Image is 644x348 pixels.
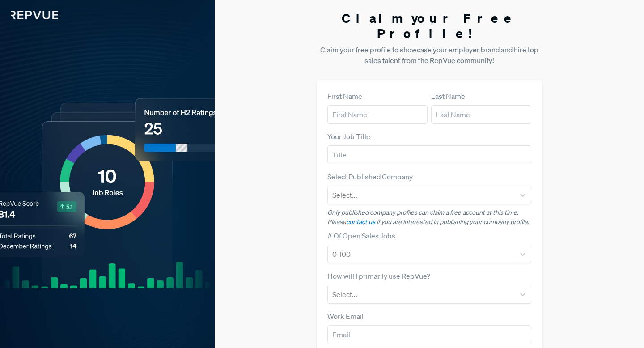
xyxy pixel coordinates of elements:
label: How will I primarily use RepVue? [327,271,430,281]
input: Title [327,145,531,164]
label: Last Name [431,91,465,102]
label: Your Job Title [327,131,370,142]
input: Last Name [431,105,531,124]
p: Only published company profiles can claim a free account at this time. Please if you are interest... [327,208,531,227]
input: Email [327,325,531,344]
label: First Name [327,91,362,102]
p: Claim your free profile to showcase your employer brand and hire top sales talent from the RepVue... [317,44,542,66]
input: First Name [327,105,428,124]
label: Select Published Company [327,171,413,182]
label: Work Email [327,311,364,322]
a: contact us [346,218,375,226]
label: # Of Open Sales Jobs [327,230,395,241]
h3: Claim your Free Profile! [317,11,542,41]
